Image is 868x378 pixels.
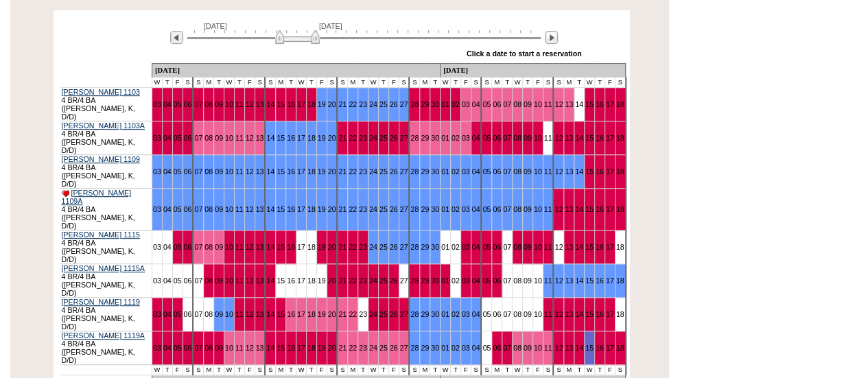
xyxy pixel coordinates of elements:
a: 27 [400,167,408,176]
a: 10 [225,134,233,142]
a: 08 [204,100,213,108]
a: 29 [421,310,429,318]
a: 01 [441,205,449,213]
a: 10 [225,243,233,251]
a: 14 [266,310,274,318]
a: 21 [338,100,347,108]
a: 07 [503,134,511,142]
a: 17 [606,243,614,251]
a: 29 [421,243,429,251]
a: 23 [359,205,367,213]
a: 23 [359,276,367,285]
a: 22 [349,243,357,251]
a: 26 [390,205,398,213]
a: 08 [513,205,521,213]
a: 12 [554,134,563,142]
a: 01 [441,243,449,251]
a: 05 [482,276,491,285]
a: 20 [328,167,336,176]
a: 02 [451,134,460,142]
a: 30 [431,167,439,176]
a: 14 [266,100,274,108]
a: 16 [287,243,295,251]
a: 22 [349,134,357,142]
a: 28 [410,310,419,318]
a: 03 [153,205,161,213]
a: 20 [328,134,336,142]
a: 24 [369,134,377,142]
a: 12 [246,100,254,108]
a: 26 [390,276,398,285]
a: 24 [369,276,377,285]
a: 13 [565,167,573,176]
a: 28 [410,100,419,108]
a: 04 [472,134,480,142]
a: 16 [596,243,604,251]
a: 30 [431,100,439,108]
a: 01 [441,276,449,285]
a: 21 [338,310,347,318]
a: 04 [163,310,172,318]
a: 12 [554,100,563,108]
a: 15 [277,243,285,251]
a: 30 [431,134,439,142]
a: 04 [163,205,172,213]
a: 25 [379,310,388,318]
a: 07 [503,205,511,213]
a: 20 [328,205,336,213]
a: 13 [256,310,264,318]
a: 16 [287,310,295,318]
a: 25 [379,243,388,251]
a: 21 [338,276,347,285]
a: 23 [359,243,367,251]
a: 16 [287,134,295,142]
a: 19 [318,167,326,176]
a: 14 [575,205,583,213]
a: 09 [524,167,532,176]
img: favorite [62,190,69,197]
a: 08 [513,167,521,176]
a: 19 [318,205,326,213]
a: 23 [359,134,367,142]
a: 29 [421,100,429,108]
a: 06 [184,134,192,142]
a: [PERSON_NAME] 1115A [62,264,145,272]
a: 24 [369,243,377,251]
a: 29 [421,276,429,285]
a: 20 [328,276,336,285]
a: 05 [174,243,182,251]
a: 09 [215,100,223,108]
a: 17 [606,205,614,213]
a: 16 [596,134,604,142]
a: 10 [534,243,542,251]
a: 22 [349,167,357,176]
a: 26 [390,167,398,176]
a: 28 [410,134,419,142]
a: 11 [235,134,244,142]
a: 22 [349,205,357,213]
a: 20 [328,243,336,251]
a: 07 [194,167,202,176]
a: 27 [400,134,408,142]
a: 05 [482,100,491,108]
a: 16 [596,167,604,176]
a: 24 [369,205,377,213]
a: 08 [204,134,213,142]
a: 15 [277,134,285,142]
a: 04 [472,167,480,176]
a: 15 [585,167,594,176]
a: 13 [256,100,264,108]
a: 07 [503,100,511,108]
a: 06 [493,134,501,142]
a: 08 [513,243,521,251]
a: 20 [328,310,336,318]
a: 25 [379,276,388,285]
a: 14 [266,276,274,285]
a: 09 [524,243,532,251]
a: 25 [379,205,388,213]
a: 17 [297,100,305,108]
a: 11 [544,100,552,108]
a: 10 [225,100,233,108]
a: 06 [184,205,192,213]
a: 02 [451,243,460,251]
